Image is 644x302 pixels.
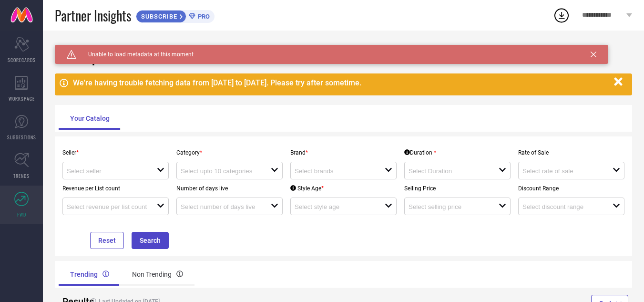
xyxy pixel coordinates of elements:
input: Select upto 10 categories [181,167,262,175]
span: SUBSCRIBE [136,13,180,20]
a: SUBSCRIBEPRO [136,8,215,23]
button: Search [132,232,169,249]
button: Reset [90,232,124,249]
span: Unable to load metadata at this moment [76,51,194,58]
span: FWD [17,211,26,218]
div: We're having trouble fetching data from [DATE] to [DATE]. Please try after sometime. [73,78,609,87]
span: SUGGESTIONS [7,134,36,141]
p: Seller [62,149,169,156]
div: Trending [59,263,121,286]
p: Revenue per List count [62,185,169,192]
input: Select revenue per list count [67,203,148,210]
p: Selling Price [404,185,511,192]
span: PRO [195,13,210,20]
div: Your Catalog [59,107,121,130]
input: Select rate of sale [522,167,603,175]
p: Brand [290,149,397,156]
div: Open download list [553,7,570,24]
div: Style Age [290,185,324,192]
input: Select selling price [409,203,490,210]
span: SCORECARDS [8,56,36,63]
input: Select discount range [522,203,603,210]
input: Select brands [295,167,376,175]
input: Select number of days live [181,203,262,210]
span: Partner Insights [55,6,131,25]
div: Non Trending [121,263,194,286]
p: Discount Range [518,185,624,192]
p: Rate of Sale [518,149,624,156]
p: Number of days live [176,185,283,192]
span: TRENDS [13,172,30,179]
input: Select Duration [409,167,490,175]
input: Select style age [295,203,376,210]
span: WORKSPACE [9,95,35,102]
input: Select seller [67,167,148,175]
div: Duration [404,149,436,156]
p: Category [176,149,283,156]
